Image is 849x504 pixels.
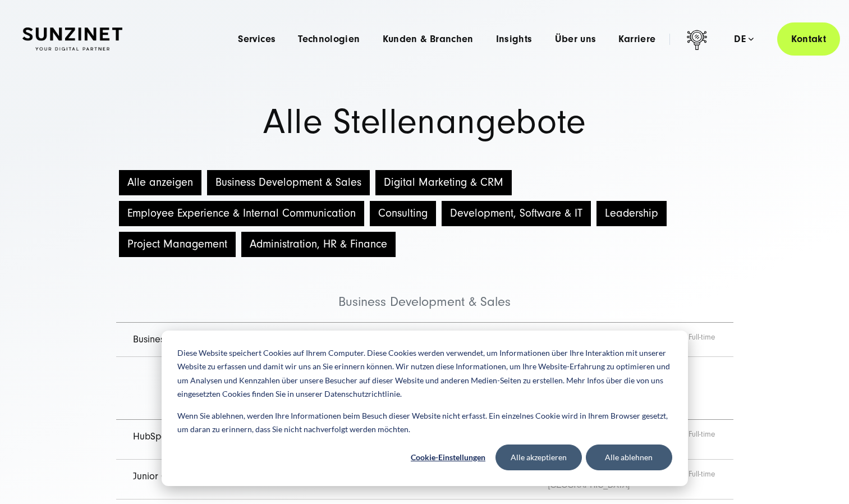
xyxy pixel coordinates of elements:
[555,34,596,45] a: Über uns
[238,34,276,45] a: Services
[495,445,582,470] button: Alle akzeptieren
[133,470,244,482] a: Junior Copywriter (m/w/d)
[207,170,370,195] button: Business Development & Sales
[383,34,474,45] a: Kunden & Branchen
[689,468,717,491] span: Full-time
[162,331,688,486] div: Cookie banner
[116,260,733,323] li: Business Development & Sales
[119,170,201,195] button: Alle anzeigen
[442,201,591,226] button: Development, Software & IT
[133,430,253,442] a: HubSpot Consultant (m/w/d)
[586,445,672,470] button: Alle ablehnen
[22,28,122,51] img: SUNZINET Full Service Digital Agentur
[177,346,672,401] p: Diese Website speichert Cookies auf Ihrem Computer. Diese Cookies werden verwendet, um Informatio...
[370,201,436,226] button: Consulting
[596,201,667,226] button: Leadership
[177,409,672,437] p: Wenn Sie ablehnen, werden Ihre Informationen beim Besuch dieser Website nicht erfasst. Ein einzel...
[496,34,533,45] a: Insights
[375,170,512,195] button: Digital Marketing & CRM
[241,232,396,257] button: Administration, HR & Finance
[298,34,360,45] a: Technologien
[734,34,754,45] div: de
[116,357,733,420] li: Digital Marketing & CRM
[777,22,840,56] a: Kontakt
[119,201,364,226] button: Employee Experience & Internal Communication
[133,333,304,345] a: Business Development Assistant (m/w/d)
[405,445,492,470] button: Cookie-Einstellungen
[689,331,717,349] span: Full-time
[22,105,827,139] h1: Alle Stellenangebote
[689,428,717,451] span: Full-time
[618,34,655,45] a: Karriere
[119,232,236,257] button: Project Management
